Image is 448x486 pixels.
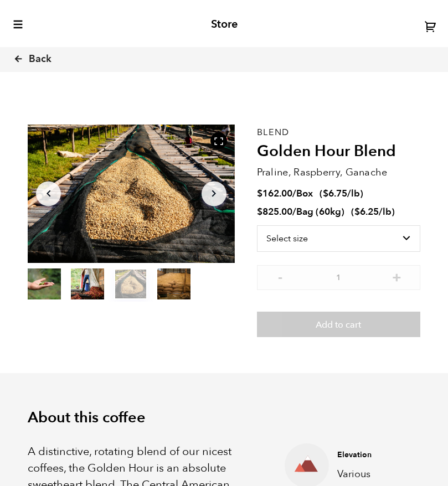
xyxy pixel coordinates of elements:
[390,271,404,282] button: +
[296,187,313,200] span: Box
[354,205,379,218] bdi: 6.25
[351,205,395,218] span: ( )
[257,142,420,161] h2: Golden Hour Blend
[28,409,420,427] h2: About this coffee
[11,19,24,30] button: toggle-mobile-menu
[337,467,442,482] p: Various
[274,271,287,282] button: -
[320,187,363,200] span: ( )
[257,205,292,218] bdi: 825.00
[296,205,344,218] span: Bag (60kg)
[211,18,238,31] h2: Store
[257,312,420,337] button: Add to cart
[292,205,296,218] span: /
[292,187,296,200] span: /
[257,187,292,200] bdi: 162.00
[257,205,262,218] span: $
[257,165,420,180] p: Praline, Raspberry, Ganache
[354,205,360,218] span: $
[257,187,262,200] span: $
[29,53,52,66] span: Back
[347,187,360,200] span: /lb
[323,187,328,200] span: $
[337,449,442,461] h4: Elevation
[379,205,392,218] span: /lb
[323,187,347,200] bdi: 6.75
